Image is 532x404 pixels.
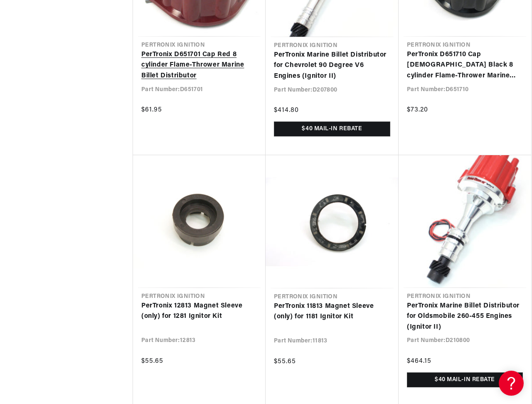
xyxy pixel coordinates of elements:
a: PerTronix 11813 Magnet Sleeve (only) for 1181 Ignitor Kit [274,301,390,322]
a: PerTronix Marine Billet Distributor for Chevrolet 90 Degree V6 Engines (Ignitor II) [274,50,390,82]
a: PerTronix D651710 Cap [DEMOGRAPHIC_DATA] Black 8 cylinder Flame-Thrower Marine Billet Distributor [407,50,523,82]
a: PerTronix D651701 Cap Red 8 cylinder Flame-Thrower Marine Billet Distributor [141,50,257,82]
a: PerTronix 12813 Magnet Sleeve (only) for 1281 Ignitor Kit [141,301,257,322]
a: PerTronix Marine Billet Distributor for Oldsmobile 260-455 Engines (Ignitor II) [407,301,523,333]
